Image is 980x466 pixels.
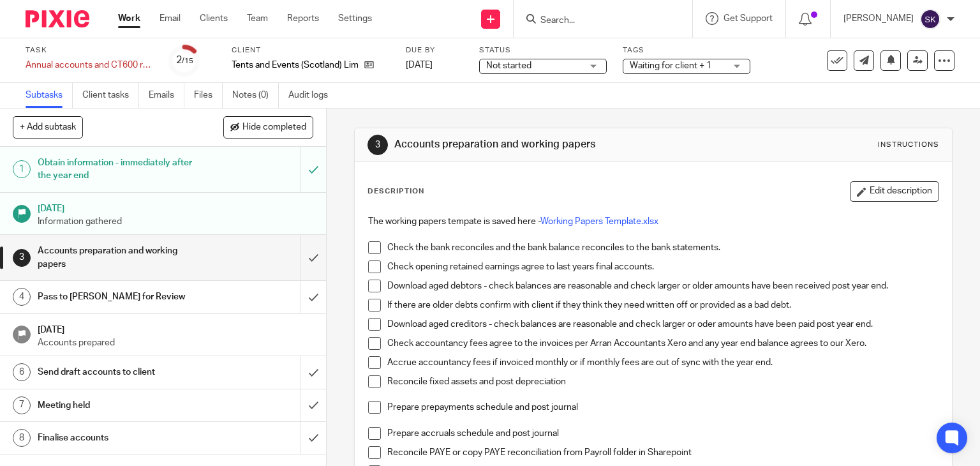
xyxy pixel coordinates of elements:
h1: [DATE] [38,320,313,336]
p: Accounts prepared [38,336,313,349]
p: Task completed. [855,34,919,47]
small: /15 [182,57,193,64]
label: Task [26,45,153,56]
p: Check accountancy fees agree to the invoices per Arran Accountants Xero and any year end balance ... [387,337,939,350]
a: Notes (0) [232,83,279,108]
p: The working papers tempate is saved here - [368,215,939,228]
span: Not started [486,61,531,70]
p: Tents and Events (Scotland) Limited [232,59,358,71]
div: Annual accounts and CT600 return [26,59,153,71]
div: 6 [13,363,31,381]
p: Check opening retained earnings agree to last years final accounts. [387,260,939,273]
p: Prepare prepayments schedule and post journal [387,401,939,414]
p: Prepare accruals schedule and post journal [387,427,939,440]
p: Reconcile PAYE or copy PAYE reconciliation from Payroll folder in Sharepoint [387,446,939,459]
h1: Accounts preparation and working papers [38,241,204,274]
p: Reconcile fixed assets and post depreciation [387,375,939,388]
a: Working Papers Template.xlsx [540,217,658,226]
a: Settings [338,12,372,25]
span: Hide completed [242,123,306,133]
label: Due by [406,45,463,56]
label: Client [232,45,390,56]
div: 3 [367,135,388,155]
h1: Finalise accounts [38,428,204,447]
p: Description [367,186,424,197]
button: + Add subtask [13,116,83,138]
div: 3 [13,249,31,267]
label: Status [479,45,607,56]
img: svg%3E [920,9,940,29]
div: 7 [13,396,31,414]
button: Edit description [850,181,939,202]
p: Download aged debtors - check balances are reasonable and check larger or older amounts have been... [387,280,939,292]
h1: Accounts preparation and working papers [394,138,680,151]
a: Audit logs [288,83,338,108]
h1: [DATE] [38,199,313,215]
h1: Meeting held [38,396,204,415]
a: Clients [200,12,228,25]
a: Subtasks [26,83,73,108]
p: Download aged creditors - check balances are reasonable and check larger or oder amounts have bee... [387,318,939,331]
p: Check the bank reconciles and the bank balance reconciles to the bank statements. [387,241,939,254]
a: Client tasks [82,83,139,108]
div: 2 [176,53,193,68]
span: [DATE] [406,61,433,70]
a: Files [194,83,223,108]
a: Team [247,12,268,25]
p: Accrue accountancy fees if invoiced monthly or if monthly fees are out of sync with the year end. [387,356,939,369]
p: Information gathered [38,215,313,228]
a: Reports [287,12,319,25]
a: Work [118,12,140,25]
h1: Obtain information - immediately after the year end [38,153,204,186]
a: Emails [149,83,184,108]
button: Hide completed [223,116,313,138]
span: Waiting for client + 1 [630,61,711,70]
div: Instructions [878,140,939,150]
h1: Pass to [PERSON_NAME] for Review [38,287,204,306]
div: 4 [13,288,31,306]
a: Email [160,12,181,25]
img: Pixie [26,10,89,27]
div: 8 [13,429,31,447]
h1: Send draft accounts to client [38,363,204,382]
div: 1 [13,160,31,178]
p: If there are older debts confirm with client if they think they need written off or provided as a... [387,299,939,312]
